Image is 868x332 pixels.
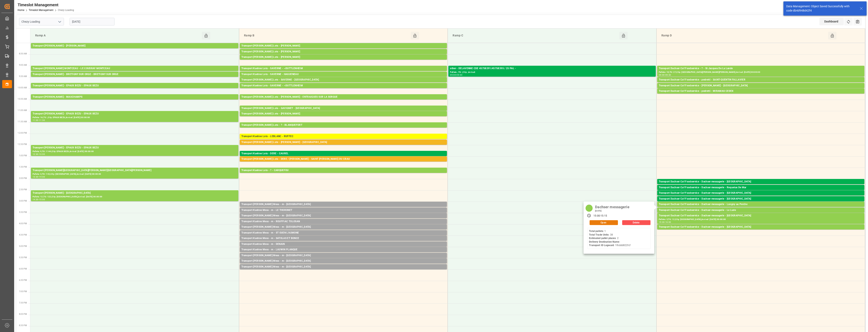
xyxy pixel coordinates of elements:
[241,95,445,99] div: Transport [PERSON_NAME] Lots - [PERSON_NAME] - ENTRAIGUES SUR LA SORGUE
[786,4,856,13] div: Data Management: Object Saved Successfully with code db4d948d42f4
[659,186,863,190] div: Transport Dachser Cof Foodservice - Dachser messagerie - Roquetas De Mar
[589,237,616,240] b: Estimated pallet places
[241,140,445,144] div: Transport [PERSON_NAME] Lots - [PERSON_NAME] - [GEOGRAPHIC_DATA]
[39,153,45,155] div: 13:00
[18,132,27,134] span: 12:00 PM
[33,112,237,116] div: Transport [PERSON_NAME] - EPAUX BEZU - EPAUX BEZU
[659,67,863,71] div: Transport Dachser Cof Foodservice - ? - St Jacques De La Lande
[19,200,27,202] span: 3:00 PM
[33,116,237,119] div: Pallets: 16,TU: ,City: EPAUX BEZU,Arrival: [DATE] 00:00:00
[589,229,630,247] div: : 1 : 38 : 2 : : 1f6ddd822fcf
[18,2,74,8] div: Timeslot Management
[33,72,237,76] div: Transport [PERSON_NAME] - BRETIGNY SUR ORGE - BRETIGNY SUR ORGE
[456,74,456,76] div: -
[19,177,27,179] span: 2:00 PM
[659,197,863,201] div: Transport Dachser Cof Foodservice - Dachser messagerie - [GEOGRAPHIC_DATA]
[590,220,618,225] button: Open
[19,268,27,270] span: 6:00 PM
[29,9,53,12] a: Timeslot Management
[33,48,237,51] div: Pallets: 1,TU: 241,City: [GEOGRAPHIC_DATA],Arrival: [DATE] 00:00:00
[18,98,27,100] span: 10:30 AM
[593,214,600,218] div: 15:00
[33,84,237,88] div: Transport [PERSON_NAME] - EPAUX BEZU - EPAUX BEZU
[19,75,27,77] span: 9:30 AM
[56,19,63,25] button: open menu
[241,225,445,229] div: Transport [PERSON_NAME] Mess - m - [GEOGRAPHIC_DATA]
[19,222,27,225] span: 4:00 PM
[38,176,39,178] div: -
[33,88,237,91] div: Pallets: ,TU: 2376,City: EPAUX BEZU,Arrival: [DATE] 00:00:00
[19,154,27,157] span: 1:00 PM
[241,252,445,255] div: Pallets: ,TU: 154,City: LAUWIN PLANQUE,Arrival: [DATE] 00:00:00
[659,208,863,212] div: Transport Dachser Cof Foodservice - Dachser messagerie - Le Lude
[33,44,237,48] div: Transport [PERSON_NAME] - [PERSON_NAME]
[594,209,631,212] div: [DATE]
[819,18,844,25] div: Dashboard
[659,221,665,223] div: 15:30
[34,32,202,39] div: Ramp A
[241,144,445,148] div: Pallets: ,TU: 381,City: [GEOGRAPHIC_DATA],Arrival: [DATE] 00:00:00
[19,234,27,236] span: 4:30 PM
[659,71,863,74] div: Pallets: 10,TU: 27,City: [GEOGRAPHIC_DATA][PERSON_NAME][PERSON_NAME],Arrival: [DATE] 00:00:00
[589,240,619,243] b: Delivery Destination Name
[665,74,671,76] div: 09:30
[241,127,445,131] div: Pallets: 5,TU: 194,City: [GEOGRAPHIC_DATA],Arrival: [DATE] 00:00:00
[38,153,39,155] div: -
[664,74,665,76] div: -
[241,202,445,206] div: Transport [PERSON_NAME] Mess - m - [GEOGRAPHIC_DATA]
[241,168,445,172] div: Transport Kuehne Lots - ? - CARQUEFOU
[19,64,27,66] span: 9:00 AM
[241,224,445,227] div: Pallets: ,TU: 4,City: ROUFFIAC TOLOSAN,Arrival: [DATE] 00:00:00
[622,220,650,225] button: Delete
[19,53,27,55] span: 8:30 AM
[241,106,445,110] div: Transport [PERSON_NAME] Lots - GAVIGNET - [GEOGRAPHIC_DATA]
[19,211,27,213] span: 3:30 PM
[659,78,863,82] div: Transport Dachser Cof Foodservice - pedretti - SAINT-QUENTIN FALLAVIER
[241,254,445,258] div: Transport [PERSON_NAME] Mess - m - [GEOGRAPHIC_DATA]
[19,290,27,293] span: 7:00 PM
[33,191,237,195] div: Transport [PERSON_NAME] - [GEOGRAPHIC_DATA]
[241,258,445,261] div: Pallets: ,TU: 7,City: [GEOGRAPHIC_DATA],Arrival: [DATE] 00:00:00
[241,157,445,161] div: Transport [PERSON_NAME] Lots - DERE / [PERSON_NAME] - SAINT [PERSON_NAME] DU CRAU
[241,59,445,63] div: Pallets: ,TU: 165,City: [GEOGRAPHIC_DATA],Arrival: [DATE] 00:00:00
[601,214,607,218] div: 15:15
[33,150,237,153] div: Pallets: 9,TU: 1144,City: EPAUX BEZU,Arrival: [DATE] 00:00:00
[241,112,445,116] div: Transport [PERSON_NAME] Lots - [PERSON_NAME]
[19,279,27,281] span: 6:30 PM
[241,110,445,114] div: Pallets: 7,TU: 554,City: [GEOGRAPHIC_DATA],Arrival: [DATE] 00:00:00
[242,32,411,39] div: Ramp B
[589,230,603,233] b: Total pallets
[659,212,863,216] div: Pallets: 1,TU: 30,City: [GEOGRAPHIC_DATA],Arrival: [DATE] 00:00:00
[18,121,27,123] span: 11:30 AM
[33,71,237,74] div: Pallets: ,TU: 330,City: [GEOGRAPHIC_DATA],Arrival: [DATE] 00:00:00
[451,32,619,39] div: Ramp C
[33,146,237,150] div: Transport [PERSON_NAME] - EPAUX BEZU - EPAUX BEZU
[241,44,445,48] div: Transport [PERSON_NAME] Lots - [PERSON_NAME]
[450,74,456,76] div: 09:00
[241,54,445,57] div: Pallets: 2,TU: 110,City: [GEOGRAPHIC_DATA],Arrival: [DATE] 00:00:00
[33,172,237,176] div: Pallets: 3,TU: 143,City: [GEOGRAPHIC_DATA],Arrival: [DATE] 00:00:00
[241,55,445,59] div: Transport [PERSON_NAME] Lots - [PERSON_NAME]
[33,76,237,80] div: Pallets: 3,TU: ,City: [GEOGRAPHIC_DATA],Arrival: [DATE] 00:00:00
[241,206,445,210] div: Pallets: ,TU: 5,City: [GEOGRAPHIC_DATA],Arrival: [DATE] 00:00:00
[241,220,445,224] div: Transport Kuehne Mess - m - ROUFFIAC TOLOSAN
[241,214,445,218] div: Transport [PERSON_NAME] Mess - m - [GEOGRAPHIC_DATA]
[241,248,445,252] div: Transport Kuehne Mess - m - LAUWIN PLANQUE
[241,84,445,88] div: Transport Kuehne Lots - SAVERNE - ~DUTTLENHEIM
[38,119,39,121] div: -
[659,82,863,85] div: Pallets: 8,TU: 25,City: [GEOGRAPHIC_DATA][PERSON_NAME],Arrival: [DATE] 00:00:00
[241,116,445,119] div: Pallets: ,TU: 224,City: [GEOGRAPHIC_DATA],Arrival: [DATE] 00:00:00
[241,259,445,263] div: Transport [PERSON_NAME] Mess - m - [GEOGRAPHIC_DATA]
[659,191,863,195] div: Transport Dachser Cof Foodservice - Dachser messagerie - [GEOGRAPHIC_DATA]
[659,214,863,218] div: Transport Dachser Cof Foodservice - Dachser messagerie - [GEOGRAPHIC_DATA]
[19,18,64,25] input: Type to search/select
[659,74,665,76] div: 09:00
[18,143,27,145] span: 12:30 PM
[241,78,445,82] div: Transport [PERSON_NAME] Lots - SAVERNE - [GEOGRAPHIC_DATA]
[241,82,445,85] div: Pallets: ,TU: 28,City: [GEOGRAPHIC_DATA],Arrival: [DATE] 00:00:00
[659,190,863,193] div: Pallets: ,TU: 95,City: [GEOGRAPHIC_DATA],Arrival: [DATE] 00:00:00
[33,195,237,199] div: Pallets: 12,TU: 122,City: [GEOGRAPHIC_DATA],Arrival: [DATE] 00:00:00
[241,123,445,127] div: Transport [PERSON_NAME] Lots - ? - BLANQUEFORT
[70,18,115,25] input: DD-MM-YYYY
[660,32,828,39] div: Ramp D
